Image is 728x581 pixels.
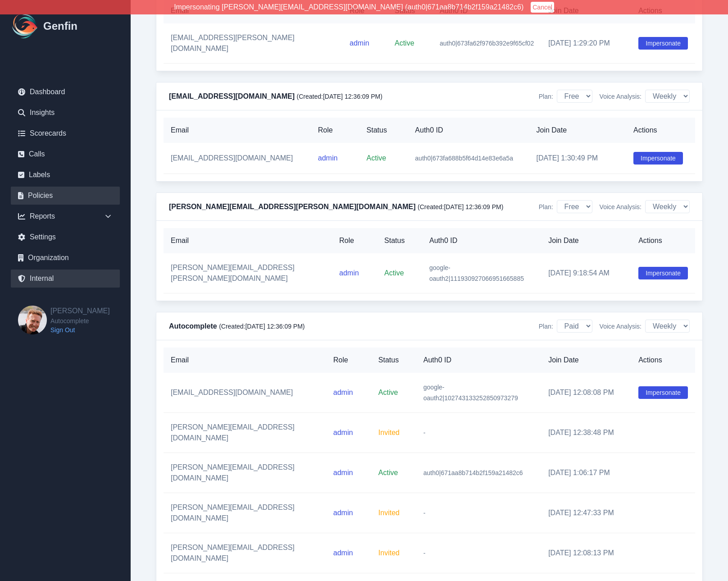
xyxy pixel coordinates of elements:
span: Invited [378,429,400,436]
span: admin [350,39,369,47]
span: Active [378,389,398,396]
span: admin [333,549,353,557]
h4: [EMAIL_ADDRESS][DOMAIN_NAME] [169,91,382,102]
span: Voice Analysis: [600,92,642,101]
span: Invited [378,549,400,557]
button: Impersonate [638,37,688,50]
th: Actions [631,228,695,253]
th: Email [164,118,311,143]
th: Actions [626,118,695,143]
td: [PERSON_NAME][EMAIL_ADDRESS][PERSON_NAME][DOMAIN_NAME] [164,253,332,293]
td: [PERSON_NAME][EMAIL_ADDRESS][DOMAIN_NAME] [164,493,326,533]
td: [DATE] 12:08:13 PM [541,533,631,573]
span: Active [395,39,414,47]
span: admin [333,469,353,476]
a: Sign Out [50,325,110,334]
td: [EMAIL_ADDRESS][PERSON_NAME][DOMAIN_NAME] [164,23,342,64]
span: admin [339,269,359,277]
span: - [423,509,426,517]
td: [PERSON_NAME][EMAIL_ADDRESS][DOMAIN_NAME] [164,533,326,573]
th: Email [164,228,332,253]
td: [DATE] 12:47:33 PM [541,493,631,533]
th: Actions [631,348,695,373]
td: [DATE] 1:29:20 PM [541,23,631,64]
td: [DATE] 1:30:49 PM [529,143,627,174]
span: Plan: [539,202,553,211]
span: Active [378,469,398,476]
span: (Created: [DATE] 12:36:09 PM ) [418,203,503,210]
span: google-oauth2|111930927066951665885 [429,264,524,282]
th: Auth0 ID [408,118,529,143]
span: admin [333,429,353,436]
a: Calls [11,145,120,163]
a: Settings [11,228,120,246]
h4: Autocomplete [169,321,305,332]
a: Organization [11,249,120,267]
button: Impersonate [638,386,688,399]
span: google-oauth2|102743133252850973279 [423,384,518,402]
span: Plan: [539,322,553,331]
button: Impersonate [638,267,688,279]
span: admin [318,154,338,162]
th: Auth0 ID [416,348,541,373]
a: Labels [11,166,120,184]
span: (Created: [DATE] 12:36:09 PM ) [219,323,305,330]
td: [EMAIL_ADDRESS][DOMAIN_NAME] [164,373,326,413]
span: Autocomplete [50,316,110,325]
span: - [423,549,426,557]
span: - [423,429,426,436]
span: Active [367,154,387,162]
h1: Genfin [43,19,77,33]
th: Status [359,118,408,143]
a: Insights [11,104,120,122]
span: auth0|671aa8b714b2f159a21482c6 [423,469,523,476]
th: Role [332,228,377,253]
span: Invited [378,509,400,517]
td: [DATE] 12:38:48 PM [541,413,631,453]
th: Status [377,228,422,253]
td: [DATE] 12:08:08 PM [541,373,631,413]
th: Email [164,348,326,373]
div: Reports [11,207,120,225]
a: Dashboard [11,83,120,101]
th: Join Date [529,118,627,143]
td: [DATE] 9:18:54 AM [541,253,631,293]
button: Impersonate [633,152,683,165]
span: Active [384,269,404,277]
td: [PERSON_NAME][EMAIL_ADDRESS][DOMAIN_NAME] [164,413,326,453]
button: Cancel [531,2,554,13]
img: Brian Dunagan [18,306,47,334]
td: [DATE] 1:06:17 PM [541,453,631,493]
h2: [PERSON_NAME] [50,306,110,316]
a: Internal [11,270,120,288]
span: Plan: [539,92,553,101]
a: Policies [11,187,120,205]
th: Auth0 ID [422,228,541,253]
img: Logo [11,12,40,41]
span: Voice Analysis: [600,322,642,331]
th: Join Date [541,228,631,253]
td: [EMAIL_ADDRESS][DOMAIN_NAME] [164,143,311,174]
th: Status [371,348,416,373]
th: Role [311,118,359,143]
h4: [PERSON_NAME][EMAIL_ADDRESS][PERSON_NAME][DOMAIN_NAME] [169,201,503,212]
span: auth0|673fa62f976b392e9f65cf02 [440,40,534,47]
span: auth0|673fa688b5f64d14e83e6a5a [415,155,513,162]
th: Join Date [541,348,631,373]
a: Scorecards [11,124,120,142]
td: [PERSON_NAME][EMAIL_ADDRESS][DOMAIN_NAME] [164,453,326,493]
span: Voice Analysis: [600,202,642,211]
th: Role [326,348,371,373]
span: admin [333,389,353,396]
span: (Created: [DATE] 12:36:09 PM ) [297,93,382,100]
span: admin [333,509,353,517]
